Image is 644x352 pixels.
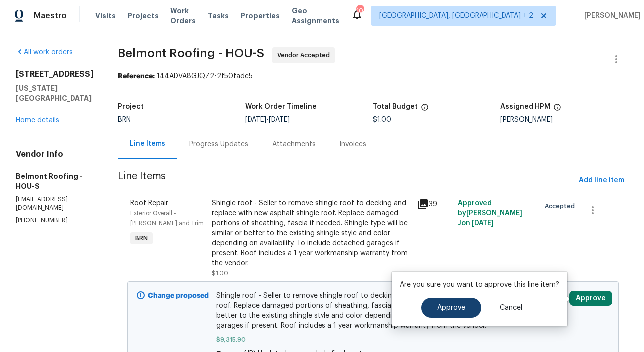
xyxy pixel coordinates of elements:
span: Add line item [579,174,624,187]
span: $9,315.90 [216,335,529,345]
h5: Total Budget [373,103,418,110]
span: Shingle roof - Seller to remove shingle roof to decking and replace with new asphalt shingle roof... [216,291,529,331]
button: Add line item [575,171,628,190]
h5: [US_STATE][GEOGRAPHIC_DATA] [16,83,94,103]
button: Approve [569,291,612,306]
span: Work Orders [170,6,196,26]
span: Cancel [500,304,522,312]
span: Vendor Accepted [277,50,334,60]
span: The hpm assigned to this work order. [553,103,561,116]
button: Approve [421,298,481,318]
span: Tasks [208,12,229,19]
span: [DATE] [472,220,494,227]
span: [PERSON_NAME] [580,11,641,21]
h5: Belmont Roofing - HOU-S [16,171,94,191]
span: BRN [131,233,152,243]
span: [DATE] [245,116,266,123]
a: Home details [16,117,59,124]
h5: Work Order Timeline [245,103,317,110]
a: All work orders [16,49,73,56]
span: Exterior Overall - [PERSON_NAME] and Trim [130,210,204,226]
div: Line Items [130,139,165,149]
span: $1.00 [373,116,391,123]
h4: Vendor Info [16,149,94,159]
div: 144ADVA8GJQZ2-2f50fade5 [118,71,628,81]
div: 103 [356,6,363,16]
span: - [245,116,290,123]
p: [EMAIL_ADDRESS][DOMAIN_NAME] [16,195,94,212]
span: Approve [437,304,465,312]
div: Shingle roof - Seller to remove shingle roof to decking and replace with new asphalt shingle roof... [212,198,411,268]
div: Attachments [272,139,316,149]
span: Maestro [34,11,67,21]
button: Cancel [484,298,538,318]
span: BRN [118,116,131,123]
span: Geo Assignments [292,6,339,26]
p: Are you sure you want to approve this line item? [400,280,559,290]
span: $1.00 [212,270,228,276]
h2: [STREET_ADDRESS] [16,69,94,79]
b: Reference: [118,73,155,80]
span: [DATE] [269,116,290,123]
span: The total cost of line items that have been proposed by Opendoor. This sum includes line items th... [421,103,429,116]
h5: Assigned HPM [500,103,550,110]
span: Projects [128,11,159,21]
span: Belmont Roofing - HOU-S [118,47,264,59]
p: [PHONE_NUMBER] [16,216,94,225]
span: Accepted [545,201,579,211]
span: Properties [241,11,280,21]
div: Invoices [339,139,366,149]
span: Roof Repair [130,200,168,207]
b: Change proposed [148,292,209,299]
div: 39 [417,198,452,210]
span: [GEOGRAPHIC_DATA], [GEOGRAPHIC_DATA] + 2 [379,11,533,21]
span: Approved by [PERSON_NAME] J on [458,200,522,227]
span: Line Items [118,171,575,190]
div: [PERSON_NAME] [500,116,628,123]
span: Visits [95,11,116,21]
div: Progress Updates [189,139,248,149]
h5: Project [118,103,144,110]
